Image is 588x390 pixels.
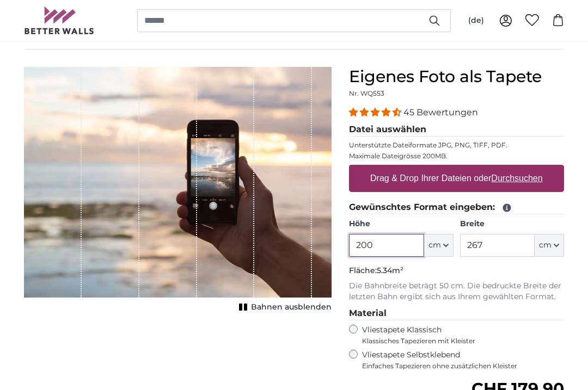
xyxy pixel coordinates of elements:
[366,168,547,189] label: Drag & Drop Ihrer Dateien oder
[428,240,441,251] span: cm
[460,11,493,30] button: (de)
[24,67,332,315] div: 1 of 1
[349,307,564,320] legend: Material
[349,141,564,150] p: Unterstützte Dateiformate JPG, PNG, TIFF, PDF.
[362,337,555,345] span: Klassisches Tapezieren mit Kleister
[349,219,453,230] label: Höhe
[403,107,478,117] span: 45 Bewertungen
[349,265,564,276] p: Fläche:
[236,300,332,315] button: Bahnen ausblenden
[251,302,332,313] span: Bahnen ausblenden
[535,234,564,257] button: cm
[362,350,564,370] label: Vliestapete Selbstklebend
[349,152,564,160] p: Maximale Dateigrösse 200MB.
[362,325,555,345] label: Vliestapete Klassisch
[492,174,543,183] u: Durchsuchen
[349,89,384,97] span: Nr. WQ553
[349,281,564,302] p: Die Bahnbreite beträgt 50 cm. Die bedruckte Breite der letzten Bahn ergibt sich aus Ihrem gewählt...
[424,234,454,257] button: cm
[539,240,552,251] span: cm
[349,107,403,117] span: 4.36 stars
[460,219,564,230] label: Breite
[349,67,564,86] h1: Eigenes Foto als Tapete
[349,201,564,214] legend: Gewünschtes Format eingeben:
[362,362,564,370] span: Einfaches Tapezieren ohne zusätzlichen Kleister
[24,7,95,34] img: Betterwalls
[349,123,564,137] legend: Datei auswählen
[377,265,403,275] span: 5.34m²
